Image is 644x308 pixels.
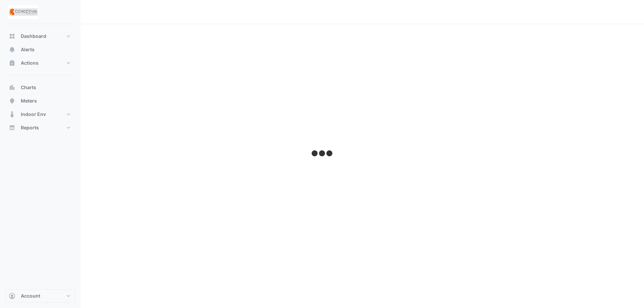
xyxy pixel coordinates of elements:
span: Actions [21,60,39,66]
button: Reports [5,121,75,134]
app-icon: Dashboard [9,33,15,40]
button: Dashboard [5,29,75,43]
span: Alerts [21,46,35,53]
app-icon: Indoor Env [9,111,15,118]
button: Account [5,289,75,303]
app-icon: Alerts [9,46,15,53]
app-icon: Actions [9,60,15,66]
span: Meters [21,98,37,104]
app-icon: Charts [9,84,15,91]
app-icon: Reports [9,124,15,131]
span: Dashboard [21,33,46,40]
button: Alerts [5,43,75,56]
span: Indoor Env [21,111,46,118]
span: Account [21,293,40,299]
span: Charts [21,84,36,91]
button: Charts [5,81,75,94]
img: Company Logo [8,5,38,19]
button: Indoor Env [5,108,75,121]
button: Actions [5,56,75,70]
button: Meters [5,94,75,108]
span: Reports [21,124,39,131]
app-icon: Meters [9,98,15,104]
